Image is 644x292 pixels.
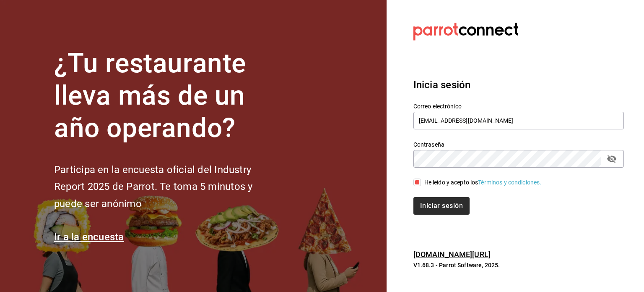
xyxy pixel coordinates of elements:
[413,261,624,269] p: V1.68.3 - Parrot Software, 2025.
[424,178,542,187] div: He leído y acepto los
[54,161,280,213] h2: Participa en la encuesta oficial del Industry Report 2025 de Parrot. Te toma 5 minutos y puede se...
[413,250,491,259] a: [DOMAIN_NAME][URL]
[54,231,124,243] a: Ir a la encuesta
[413,112,624,129] input: Ingresa tu correo electrónico
[413,142,624,147] label: Contraseña
[478,179,541,186] a: Términos y condiciones.
[413,77,624,92] h3: Inicia sesión
[413,103,624,109] label: Correo electrónico
[605,152,619,166] button: passwordField
[54,47,280,144] h1: ¿Tu restaurante lleva más de un año operando?
[413,197,470,215] button: Iniciar sesión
